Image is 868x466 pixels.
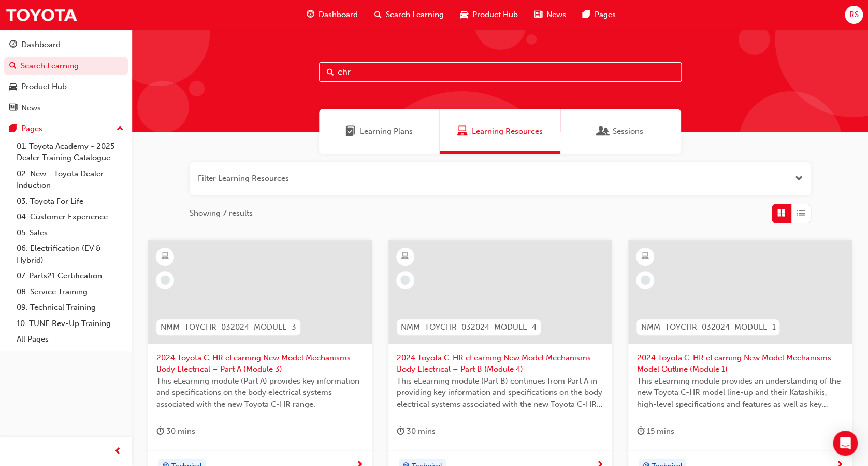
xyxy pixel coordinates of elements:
[12,316,128,332] a: 10. TUNE Rev-Up Training
[4,77,128,96] a: Product Hub
[440,109,560,154] a: Learning ResourcesLearning Resources
[560,109,681,154] a: SessionsSessions
[4,119,128,138] button: Pages
[534,8,542,21] span: news-icon
[472,9,518,21] span: Product Hub
[598,125,609,137] span: Sessions
[397,352,604,375] span: 2024 Toyota C-HR eLearning New Model Mechanisms – Body Electrical – Part B (Module 4)
[21,39,61,51] div: Dashboard
[12,241,128,268] a: 06. Electrification (EV & Hybrid)
[366,4,452,25] a: search-iconSearch Learning
[9,82,17,92] span: car-icon
[162,250,169,263] span: learningResourceType_ELEARNING-icon
[574,4,624,25] a: pages-iconPages
[457,125,468,137] span: Learning Resources
[4,35,128,54] a: Dashboard
[156,425,195,438] div: 30 mins
[12,209,128,225] a: 04. Customer Experience
[401,321,537,333] span: NMM_TOYCHR_032024_MODULE_4
[12,138,128,166] a: 01. Toyota Academy - 2025 Dealer Training Catalogue
[595,9,616,21] span: Pages
[397,425,436,438] div: 30 mins
[636,425,644,438] span: duration-icon
[117,122,124,136] span: up-icon
[21,81,67,93] div: Product Hub
[833,431,858,456] div: Open Intercom Messenger
[319,109,440,154] a: Learning PlansLearning Plans
[374,8,382,21] span: search-icon
[9,124,17,134] span: pages-icon
[401,250,409,263] span: learningResourceType_ELEARNING-icon
[319,9,358,21] span: Dashboard
[641,275,650,285] span: learningRecordVerb_NONE-icon
[526,4,574,25] a: news-iconNews
[319,62,682,82] input: Search...
[360,125,413,137] span: Learning Plans
[9,104,17,113] span: news-icon
[161,321,296,333] span: NMM_TOYCHR_032024_MODULE_3
[12,300,128,316] a: 09. Technical Training
[156,352,364,375] span: 2024 Toyota C-HR eLearning New Model Mechanisms – Body Electrical – Part A (Module 3)
[460,8,468,21] span: car-icon
[397,425,404,438] span: duration-icon
[4,33,128,119] button: DashboardSearch LearningProduct HubNews
[472,125,543,137] span: Learning Resources
[5,3,78,26] img: Trak
[4,57,128,76] a: Search Learning
[327,66,334,78] span: Search
[12,166,128,193] a: 02. New - Toyota Dealer Induction
[21,102,41,114] div: News
[9,40,17,50] span: guage-icon
[190,207,253,219] span: Showing 7 results
[849,9,858,21] span: RS
[298,4,366,25] a: guage-iconDashboard
[777,207,785,219] span: Grid
[156,375,364,411] span: This eLearning module (Part A) provides key information and specifications on the body electrical...
[156,425,164,438] span: duration-icon
[613,125,643,137] span: Sessions
[345,125,356,137] span: Learning Plans
[845,6,863,24] button: RS
[583,8,590,21] span: pages-icon
[12,331,128,347] a: All Pages
[9,62,17,71] span: search-icon
[636,375,844,411] span: This eLearning module provides an understanding of the new Toyota C-HR model line-up and their Ka...
[4,98,128,118] a: News
[12,225,128,241] a: 05. Sales
[795,173,803,185] button: Open the filter
[21,123,42,135] div: Pages
[307,8,314,21] span: guage-icon
[397,375,604,411] span: This eLearning module (Part B) continues from Part A in providing key information and specificati...
[12,193,128,209] a: 03. Toyota For Life
[12,268,128,284] a: 07. Parts21 Certification
[452,4,526,25] a: car-iconProduct Hub
[642,250,649,263] span: learningResourceType_ELEARNING-icon
[636,352,844,375] span: 2024 Toyota C-HR eLearning New Model Mechanisms - Model Outline (Module 1)
[161,275,170,285] span: learningRecordVerb_NONE-icon
[114,445,122,458] span: prev-icon
[641,321,775,333] span: NMM_TOYCHR_032024_MODULE_1
[546,9,566,21] span: News
[636,425,674,438] div: 15 mins
[400,275,410,285] span: learningRecordVerb_NONE-icon
[12,284,128,300] a: 08. Service Training
[797,207,805,219] span: List
[386,9,444,21] span: Search Learning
